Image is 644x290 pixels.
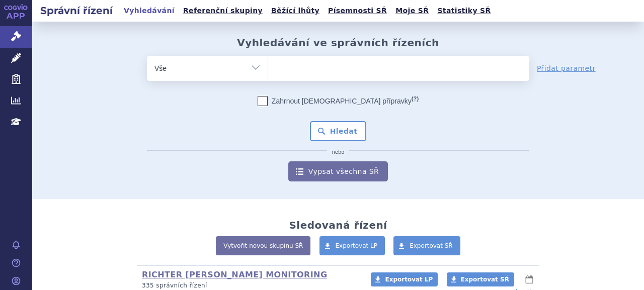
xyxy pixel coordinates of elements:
[325,4,390,18] a: Písemnosti SŘ
[288,161,388,181] a: Vypsat všechna SŘ
[310,121,367,141] button: Hledat
[393,236,460,255] a: Exportovat SŘ
[142,281,358,290] p: 335 správních řízení
[461,276,509,283] span: Exportovat SŘ
[385,276,433,283] span: Exportovat LP
[268,4,323,18] a: Běžící lhůty
[180,4,266,18] a: Referenční skupiny
[121,4,178,18] a: Vyhledávání
[258,96,419,106] label: Zahrnout [DEMOGRAPHIC_DATA] přípravky
[524,273,534,285] button: lhůty
[336,242,378,249] span: Exportovat LP
[142,270,327,279] a: RICHTER [PERSON_NAME] MONITORING
[237,37,439,49] h2: Vyhledávání ve správních řízeních
[412,95,419,102] abbr: (?)
[32,4,121,18] h2: Správní řízení
[434,4,494,18] a: Statistiky SŘ
[447,272,514,286] a: Exportovat SŘ
[216,236,310,255] a: Vytvořit novou skupinu SŘ
[319,236,385,255] a: Exportovat LP
[289,219,387,231] h2: Sledovaná řízení
[392,4,432,18] a: Moje SŘ
[371,272,438,286] a: Exportovat LP
[537,63,596,73] a: Přidat parametr
[410,242,453,249] span: Exportovat SŘ
[327,149,350,155] i: nebo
